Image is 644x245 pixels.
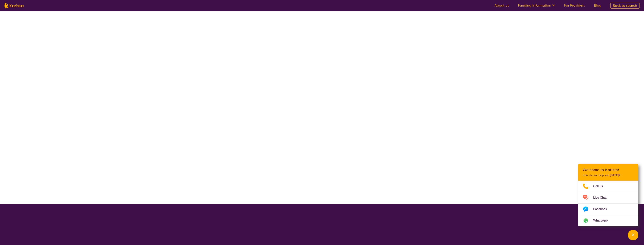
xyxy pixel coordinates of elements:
span: Live Chat [593,195,611,201]
span: WhatsApp [593,218,612,223]
a: About us [495,3,509,8]
span: Call us [593,183,608,189]
div: Channel Menu [578,164,638,226]
a: Blog [594,3,601,8]
a: Web link opens in a new tab. [578,215,638,226]
a: Funding Information [518,3,555,8]
span: Back to search [613,3,637,8]
p: How can we help you [DATE]? [583,174,634,177]
img: Karista logo [5,3,24,8]
ul: Choose channel [578,181,638,226]
span: Facebook [593,206,611,212]
a: Back to search [610,3,639,9]
button: Channel Menu [628,230,638,240]
h2: Welcome to Karista! [583,168,634,172]
a: For Providers [564,3,585,8]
